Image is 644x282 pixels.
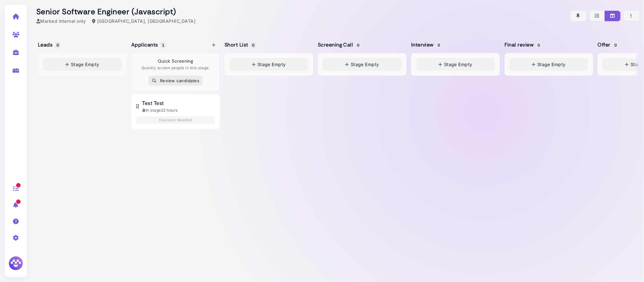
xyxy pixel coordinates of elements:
[36,18,86,24] div: Marked internal only
[444,61,473,68] span: Stage Empty
[142,99,164,107] span: Test Test
[225,42,255,48] h5: Short List
[251,42,256,48] span: 0
[8,255,24,271] img: Megan
[142,107,215,113] div: In stage 22 hours
[160,42,166,48] span: 1
[131,94,220,129] button: Test Test In stage22 hours Decision Needed
[436,42,442,48] span: 0
[257,61,286,68] span: Stage Empty
[92,18,195,24] div: [GEOGRAPHIC_DATA], [GEOGRAPHIC_DATA]
[55,42,60,48] span: 0
[411,42,441,48] h5: Interview
[356,42,361,48] span: 0
[505,42,541,48] h5: Final review
[141,65,210,71] p: Quickly screen people in this stage.
[148,76,203,86] button: Review candidates
[36,7,195,16] h2: Senior Software Engineer (Javascript)
[152,77,199,84] div: Review candidates
[318,42,360,48] h5: Screening Call
[131,42,165,48] h5: Applicants
[71,61,99,68] span: Stage Empty
[158,58,193,64] h4: Quick Screening
[536,42,542,48] span: 0
[38,42,59,48] h5: Leads
[598,42,617,48] h5: Offer
[136,116,215,124] div: Decision Needed
[613,42,618,48] span: 0
[537,61,566,68] span: Stage Empty
[351,61,379,68] span: Stage Empty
